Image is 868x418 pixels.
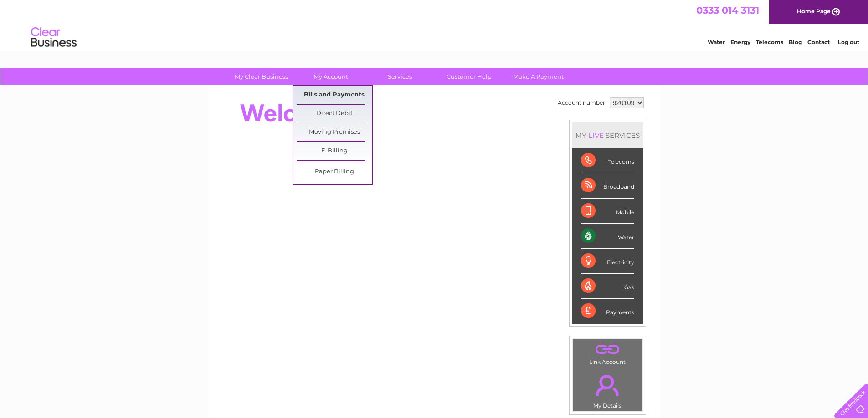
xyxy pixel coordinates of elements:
[696,5,759,16] a: 0333 014 3131
[575,342,640,358] a: .
[297,163,372,181] a: Paper Billing
[297,123,372,141] a: Moving Premises
[581,148,634,173] div: Telecoms
[708,39,725,45] a: Water
[362,68,437,85] a: Services
[297,105,372,123] a: Direct Debit
[431,68,507,85] a: Customer Help
[555,95,607,111] td: Account number
[756,39,783,45] a: Telecoms
[586,131,606,140] div: LIVE
[581,249,634,274] div: Electricity
[31,24,77,51] img: logo.png
[581,199,634,224] div: Mobile
[730,39,750,45] a: Energy
[293,68,368,85] a: My Account
[807,39,830,45] a: Contact
[297,86,372,104] a: Bills and Payments
[575,369,640,401] a: .
[501,68,576,85] a: Make A Payment
[219,5,650,44] div: Clear Business is a trading name of Verastar Limited (registered in [GEOGRAPHIC_DATA] No. 3667643...
[789,39,802,45] a: Blog
[581,173,634,198] div: Broadband
[572,367,643,412] td: My Details
[838,39,859,45] a: Log out
[581,299,634,323] div: Payments
[297,142,372,160] a: E-Billing
[572,122,643,148] div: MY SERVICES
[581,224,634,249] div: Water
[224,68,299,85] a: My Clear Business
[581,274,634,299] div: Gas
[572,339,643,368] td: Link Account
